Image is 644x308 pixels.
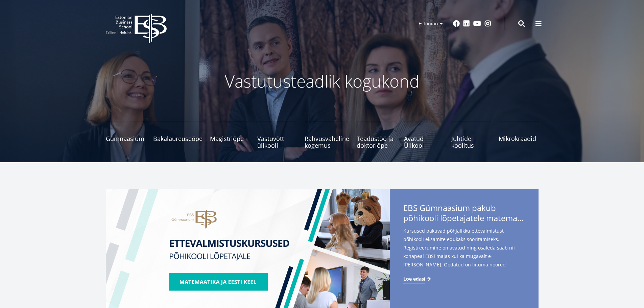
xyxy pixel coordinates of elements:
span: Gümnaasium [106,135,146,142]
span: Kursused pakuvad põhjalikku ettevalmistust põhikooli eksamite edukaks sooritamiseks. Registreerum... [403,227,525,280]
a: Bakalaureuseõpe [153,122,202,149]
a: Youtube [473,20,481,27]
span: Loe edasi [403,276,425,282]
span: Avatud Ülikool [404,135,444,149]
a: Teadustöö ja doktoriõpe [357,122,397,149]
span: Teadustöö ja doktoriõpe [357,135,397,149]
span: Vastuvõtt ülikooli [257,135,297,149]
a: Instagram [484,20,491,27]
a: Facebook [453,20,460,27]
a: Juhtide koolitus [451,122,491,149]
span: Bakalaureuseõpe [153,135,202,142]
a: Magistriõpe [210,122,250,149]
span: Juhtide koolitus [451,135,491,149]
a: Gümnaasium [106,122,146,149]
a: Vastuvõtt ülikooli [257,122,297,149]
span: Magistriõpe [210,135,250,142]
a: Rahvusvaheline kogemus [305,122,349,149]
span: põhikooli lõpetajatele matemaatika- ja eesti keele kursuseid [403,213,525,223]
span: EBS Gümnaasium pakub [403,203,525,225]
span: Mikrokraadid [499,135,539,142]
a: Loe edasi [403,276,432,282]
p: Vastutusteadlik kogukond [143,71,501,91]
a: Mikrokraadid [499,122,539,149]
a: Avatud Ülikool [404,122,444,149]
a: Linkedin [463,20,470,27]
span: Rahvusvaheline kogemus [305,135,349,149]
